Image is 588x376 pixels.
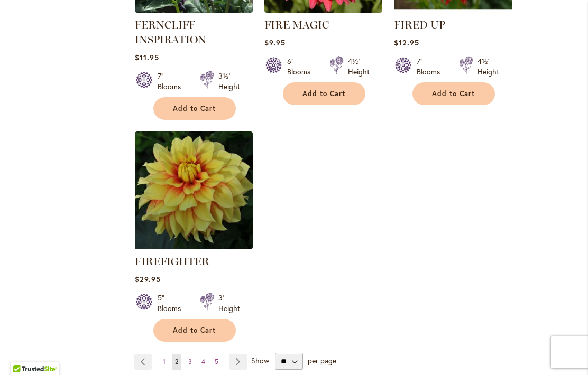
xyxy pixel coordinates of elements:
[394,19,445,32] a: FIRED UP
[135,5,253,15] a: Ferncliff Inspiration
[160,354,168,370] a: 1
[135,275,161,285] span: $29.95
[158,71,187,92] div: 7" Blooms
[432,90,475,99] span: Add to Cart
[153,98,236,120] button: Add to Cart
[394,38,419,48] span: $12.95
[477,57,499,78] div: 4½' Height
[218,71,240,92] div: 3½' Height
[199,354,208,370] a: 4
[173,105,216,114] span: Add to Cart
[218,293,240,314] div: 3' Height
[251,356,269,366] span: Show
[135,132,253,250] img: FIREFIGHTER
[264,19,329,32] a: FIRE MAGIC
[417,57,446,78] div: 7" Blooms
[215,358,218,366] span: 5
[264,5,382,15] a: FIRE MAGIC
[201,358,205,366] span: 4
[412,83,495,106] button: Add to Cart
[394,5,512,15] a: FIRED UP
[135,256,209,268] a: FIREFIGHTER
[163,358,166,366] span: 1
[302,90,346,99] span: Add to Cart
[135,242,253,252] a: FIREFIGHTER
[8,339,38,368] iframe: Launch Accessibility Center
[348,57,370,78] div: 4½' Height
[186,354,195,370] a: 3
[308,356,336,366] span: per page
[135,19,206,46] a: FERNCLIFF INSPIRATION
[287,57,317,78] div: 6" Blooms
[173,326,216,335] span: Add to Cart
[212,354,221,370] a: 5
[135,53,159,63] span: $11.95
[283,83,365,106] button: Add to Cart
[188,358,192,366] span: 3
[175,358,179,366] span: 2
[264,38,286,48] span: $9.95
[153,319,236,342] button: Add to Cart
[158,293,187,314] div: 5" Blooms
